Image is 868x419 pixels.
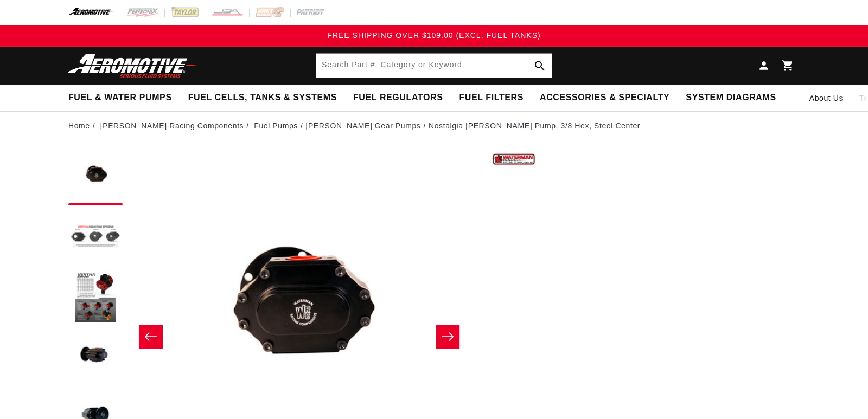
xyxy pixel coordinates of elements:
[139,325,163,349] button: Slide left
[327,31,540,40] span: FREE SHIPPING OVER $109.00 (EXCL. FUEL TANKS)
[540,92,669,104] span: Accessories & Specialty
[436,325,459,349] button: Slide right
[68,92,172,104] span: Fuel & Water Pumps
[316,54,552,78] input: Search Part #, Category or Keyword
[345,85,451,111] summary: Fuel Regulators
[809,94,843,102] span: About Us
[180,85,345,111] summary: Fuel Cells, Tanks & Systems
[429,120,640,132] li: Nostalgia [PERSON_NAME] Pump, 3/8 Hex, Steel Center
[68,151,123,205] button: Load image 1 in gallery view
[68,330,123,384] button: Load image 4 in gallery view
[60,85,180,111] summary: Fuel & Water Pumps
[528,54,552,78] button: Search Part #, Category or Keyword
[65,53,200,79] img: Aeromotive
[451,85,532,111] summary: Fuel Filters
[801,85,851,111] a: About Us
[353,92,443,104] span: Fuel Regulators
[68,120,90,132] a: Home
[68,120,800,132] nav: breadcrumbs
[68,270,123,324] button: Load image 3 in gallery view
[686,92,776,104] span: System Diagrams
[100,120,244,132] a: [PERSON_NAME] Racing Components
[459,92,524,104] span: Fuel Filters
[68,210,123,265] button: Load image 2 in gallery view
[188,92,337,104] span: Fuel Cells, Tanks & Systems
[305,120,429,132] li: [PERSON_NAME] Gear Pumps
[678,85,784,111] summary: System Diagrams
[254,120,298,132] a: Fuel Pumps
[532,85,678,111] summary: Accessories & Specialty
